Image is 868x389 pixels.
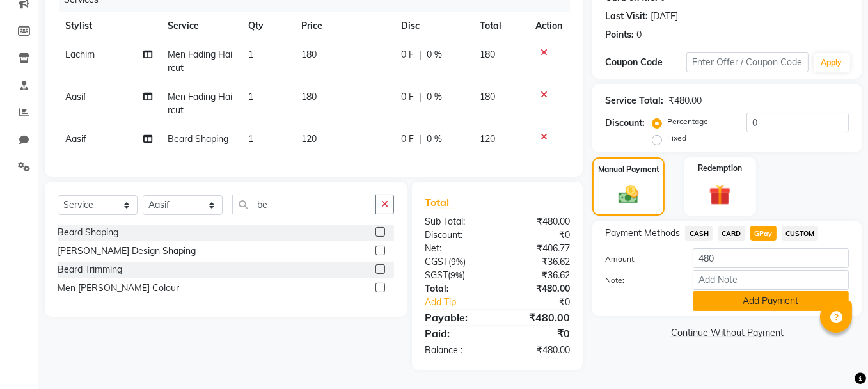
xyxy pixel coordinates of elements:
div: Beard Shaping [58,226,118,239]
span: | [419,132,422,146]
span: 0 % [427,48,442,61]
div: Points: [605,28,634,42]
label: Manual Payment [598,164,659,175]
img: _gift.svg [702,182,737,209]
div: ₹0 [498,228,580,242]
th: Stylist [58,12,160,40]
span: 0 % [427,132,442,146]
label: Percentage [667,116,708,127]
span: 1 [248,91,253,102]
div: Balance : [415,344,498,357]
span: 120 [480,133,495,145]
span: CGST [425,256,448,267]
a: Continue Without Payment [595,326,859,340]
img: _cash.svg [612,183,645,207]
span: CASH [685,226,713,241]
span: Men Fading Haircut [168,91,232,116]
span: 0 F [401,132,414,146]
div: Discount: [415,228,498,242]
span: 9% [450,270,462,280]
div: ₹36.62 [498,269,580,282]
div: Coupon Code [605,56,686,69]
th: Total [472,12,528,40]
span: 1 [248,49,253,60]
div: Sub Total: [415,215,498,228]
span: 180 [480,49,495,60]
input: Search or Scan [232,194,376,214]
div: ₹480.00 [668,94,702,107]
div: ₹0 [511,296,580,309]
div: ₹480.00 [498,282,580,296]
span: 120 [301,133,317,145]
label: Amount: [596,253,683,265]
span: Beard Shaping [168,133,228,145]
div: ₹36.62 [498,255,580,269]
span: 180 [480,91,495,102]
th: Qty [241,12,294,40]
span: 180 [301,49,317,60]
div: ( ) [415,255,498,269]
span: GPay [750,226,777,241]
div: ₹406.77 [498,242,580,255]
div: ₹480.00 [498,215,580,228]
th: Disc [393,12,472,40]
label: Note: [596,274,683,286]
span: | [419,48,422,61]
span: 9% [451,257,463,267]
div: 0 [636,28,642,42]
div: [DATE] [651,10,678,23]
a: Add Tip [415,296,511,309]
span: CUSTOM [782,226,819,241]
div: Men [PERSON_NAME] Colour [58,282,179,295]
div: Discount: [605,116,645,130]
span: | [419,90,422,104]
span: 1 [248,133,253,145]
input: Add Note [693,270,849,290]
div: [PERSON_NAME] Design Shaping [58,244,196,258]
span: 0 F [401,48,414,61]
span: Total [425,196,454,209]
div: Paid: [415,326,498,341]
div: Total: [415,282,498,296]
div: ₹480.00 [498,310,580,325]
div: Payable: [415,310,498,325]
input: Amount [693,248,849,268]
th: Price [294,12,393,40]
span: 0 % [427,90,442,104]
th: Action [528,12,570,40]
label: Fixed [667,132,686,144]
th: Service [160,12,241,40]
button: Apply [814,53,850,72]
button: Add Payment [693,291,849,311]
div: ( ) [415,269,498,282]
span: CARD [718,226,745,241]
span: SGST [425,269,448,281]
span: Aasif [65,133,86,145]
div: ₹0 [498,326,580,341]
span: Lachim [65,49,95,60]
span: 180 [301,91,317,102]
div: Beard Trimming [58,263,122,276]
div: Net: [415,242,498,255]
span: Payment Methods [605,226,680,240]
span: Men Fading Haircut [168,49,232,74]
div: Service Total: [605,94,663,107]
label: Redemption [698,163,742,174]
input: Enter Offer / Coupon Code [686,52,808,72]
span: 0 F [401,90,414,104]
div: ₹480.00 [498,344,580,357]
div: Last Visit: [605,10,648,23]
span: Aasif [65,91,86,102]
